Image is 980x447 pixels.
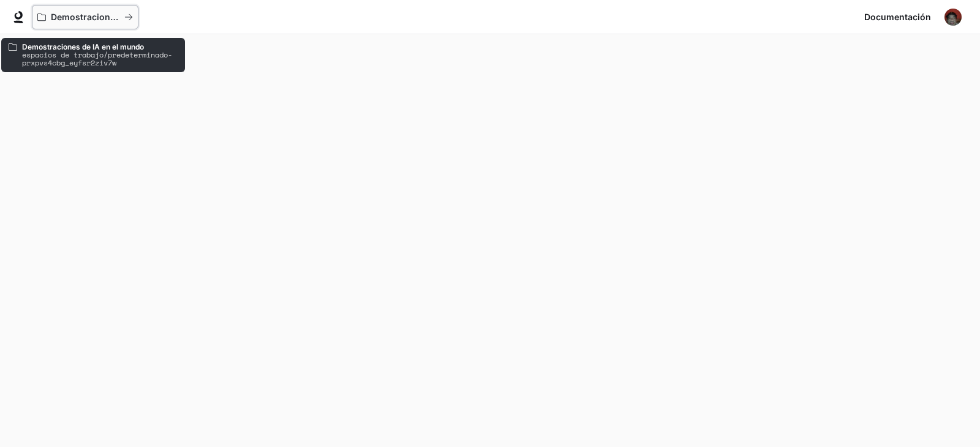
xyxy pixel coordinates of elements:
[22,50,172,68] font: espacios de trabajo/predeterminado-prxpvs4cbg_eyfsr2ziv7w
[944,9,962,26] img: Avatar de usuario
[864,12,931,22] font: Documentación
[941,5,965,29] button: Avatar de usuario
[22,42,144,51] font: Demostraciones de IA en el mundo
[32,5,138,29] button: Todos los espacios de trabajo
[51,12,199,22] font: Demostraciones de IA en el mundo
[859,5,936,29] a: Documentación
